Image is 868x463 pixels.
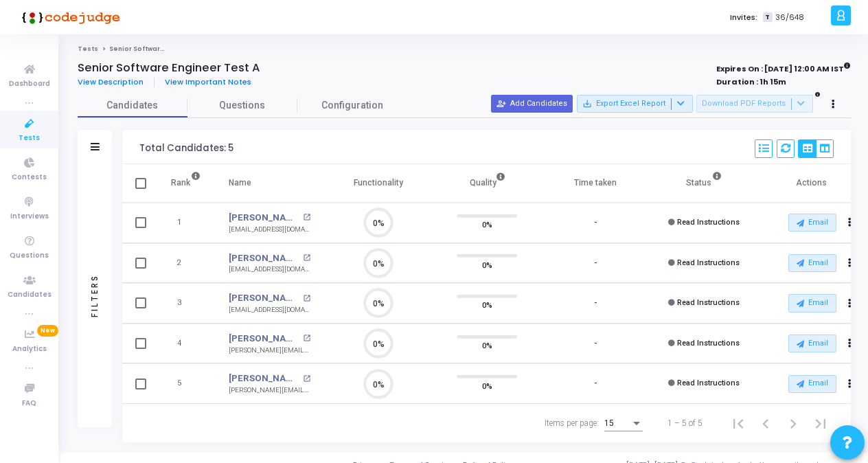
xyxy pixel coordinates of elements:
div: Filters [89,220,101,371]
div: [PERSON_NAME][EMAIL_ADDRESS][DOMAIN_NAME] [229,385,310,396]
mat-icon: open_in_new [303,335,310,342]
span: FAQ [22,398,36,409]
div: - [594,217,597,229]
mat-icon: save_alt [582,99,592,109]
button: Actions [841,294,860,313]
span: Questions [10,250,49,262]
button: Email [788,335,836,352]
a: View Important Notes [155,78,262,87]
th: Actions [758,164,867,203]
a: Tests [78,45,98,53]
div: - [594,297,597,309]
a: [PERSON_NAME] [229,211,299,225]
mat-icon: open_in_new [303,214,310,221]
div: [PERSON_NAME][EMAIL_ADDRESS][PERSON_NAME][DOMAIN_NAME] [229,346,310,356]
span: Dashboard [9,78,50,90]
button: Actions [841,374,860,394]
span: View Important Notes [165,76,251,87]
a: [PERSON_NAME] I P [229,372,299,385]
span: 0% [482,298,492,312]
button: Add Candidates [491,95,573,113]
span: Read Instructions [677,339,740,348]
button: Email [788,214,836,231]
div: Time taken [574,175,617,190]
a: [PERSON_NAME] [PERSON_NAME] [229,332,299,346]
mat-icon: open_in_new [303,295,310,302]
td: 4 [157,324,215,364]
span: 0% [482,379,492,392]
button: Email [788,375,836,393]
span: 0% [482,258,492,271]
div: [EMAIL_ADDRESS][DOMAIN_NAME] [229,305,310,315]
div: [EMAIL_ADDRESS][DOMAIN_NAME] [229,264,310,275]
button: First page [724,409,752,437]
button: Actions [841,214,860,233]
span: 15 [604,418,614,428]
span: 0% [482,218,492,231]
button: Actions [841,334,860,353]
a: View Description [78,78,155,87]
a: [PERSON_NAME] [229,251,299,265]
span: Senior Software Engineer Test A [109,45,220,53]
div: View Options [798,139,834,158]
button: Last page [807,409,834,437]
a: [PERSON_NAME] [229,291,299,305]
span: Read Instructions [677,298,740,307]
strong: Duration : 1h 15m [716,76,786,87]
span: Read Instructions [677,379,740,387]
button: Export Excel Report [577,95,693,113]
nav: breadcrumb [78,45,851,54]
span: Questions [187,98,297,113]
th: Rank [157,164,215,203]
th: Quality [433,164,541,203]
span: Candidates [78,98,187,113]
div: - [594,338,597,350]
div: 1 – 5 of 5 [667,417,703,429]
div: Items per page: [545,417,599,429]
span: Tests [19,133,40,144]
div: [EMAIL_ADDRESS][DOMAIN_NAME] [229,225,310,235]
button: Previous page [752,409,779,437]
div: Name [229,175,251,190]
span: Contests [12,172,47,183]
button: Actions [841,253,860,273]
button: Email [788,254,836,272]
button: Next page [779,409,807,437]
span: Read Instructions [677,258,740,267]
label: Invites: [730,12,757,23]
mat-icon: open_in_new [303,254,310,262]
th: Functionality [324,164,433,203]
button: Download PDF Reports [696,95,813,113]
button: Email [788,294,836,312]
td: 5 [157,363,215,404]
span: Configuration [321,98,383,113]
span: T [763,12,772,23]
td: 1 [157,203,215,243]
h4: Senior Software Engineer Test A [78,61,260,75]
td: 3 [157,283,215,324]
span: Read Instructions [677,218,740,227]
mat-select: Items per page: [604,419,643,429]
span: View Description [78,76,144,87]
strong: Expires On : [DATE] 12:00 AM IST [716,60,851,75]
span: Candidates [8,289,52,301]
th: Status [650,164,758,203]
span: 36/648 [775,12,804,23]
span: Interviews [10,211,49,223]
td: 2 [157,243,215,284]
img: logo [17,3,120,31]
span: Analytics [12,343,47,355]
span: 0% [482,339,492,352]
div: - [594,258,597,269]
mat-icon: open_in_new [303,375,310,383]
span: New [37,325,58,337]
div: - [594,378,597,389]
div: Total Candidates: 5 [139,143,233,154]
mat-icon: person_add_alt [496,99,506,109]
